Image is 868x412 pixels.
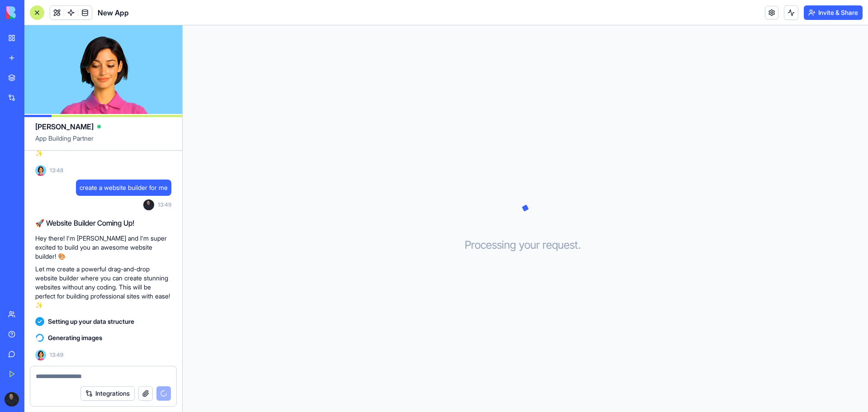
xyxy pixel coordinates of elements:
[35,218,171,228] h2: 🚀 Website Builder Coming Up!
[35,134,171,150] span: App Building Partner
[578,238,581,252] span: .
[143,199,154,210] img: ACg8ocL1bUeULCJjMCArI7mHP0YJRTaiM65vxXU3fsAykjvZhYIChqdA=s96-c
[80,386,135,401] button: Integrations
[35,121,94,132] span: [PERSON_NAME]
[35,165,46,176] img: Ella_00000_wcx2te.png
[465,238,586,252] h3: Processing your request
[35,265,171,310] p: Let me create a powerful drag-and-drop website builder where you can create stunning websites wit...
[50,351,63,359] span: 13:49
[5,392,19,407] img: ACg8ocL1bUeULCJjMCArI7mHP0YJRTaiM65vxXU3fsAykjvZhYIChqdA=s96-c
[35,234,171,261] p: Hey there! I'm [PERSON_NAME] and I'm super excited to build you an awesome website builder! 🎨
[804,5,863,20] button: Invite & Share
[158,201,171,208] span: 13:49
[48,333,102,342] span: Generating images
[6,6,62,19] img: logo
[48,317,134,326] span: Setting up your data structure
[98,7,129,18] span: New App
[35,350,46,360] img: Ella_00000_wcx2te.png
[80,183,168,192] span: create a website builder for me
[50,167,63,174] span: 13:48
